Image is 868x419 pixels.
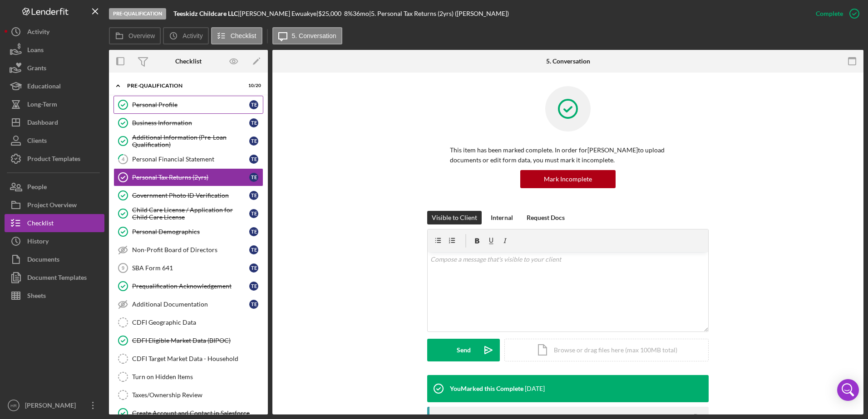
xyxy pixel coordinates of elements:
button: Internal [486,211,518,224]
div: Non-Profit Board of Directors [132,246,249,253]
div: 10 / 20 [245,83,261,88]
div: Taxes/Ownership Review [132,391,263,399]
div: T E [249,209,258,218]
div: 36 mo [353,10,369,17]
button: 5. Conversation [272,27,342,44]
button: Document Templates [5,268,104,287]
a: Child Care License / Application for Child Care LicenseTE [113,205,263,223]
a: Government Photo ID VerificationTE [113,186,263,205]
div: [PERSON_NAME] [23,396,82,417]
button: Send [427,339,500,361]
div: Child Care License / Application for Child Care License [132,206,249,221]
label: Overview [128,32,155,39]
div: Personal Profile [132,101,249,108]
div: Complete [816,5,843,23]
div: T E [249,245,258,254]
div: Loans [27,41,44,61]
a: CDFI Geographic Data [113,313,263,331]
a: Grants [5,59,104,77]
button: HR[PERSON_NAME] [5,396,104,414]
text: HR [10,403,17,408]
div: Project Overview [27,196,77,216]
div: Open Intercom Messenger [837,379,859,401]
div: CDFI Target Market Data - Household [132,355,263,362]
a: Additional DocumentationTE [113,295,263,313]
a: Non-Profit Board of DirectorsTE [113,241,263,259]
a: CDFI Eligible Market Data (BIPOC) [113,331,263,350]
div: Grants [27,59,46,79]
div: Long-Term [27,95,57,116]
div: Sheets [27,287,46,307]
div: 8 % [344,10,353,17]
div: T E [249,300,258,309]
a: Turn on Hidden Items [113,368,263,386]
button: Product Templates [5,150,104,168]
button: Project Overview [5,196,104,214]
button: Dashboard [5,113,104,132]
tspan: 4 [122,156,125,162]
a: Personal ProfileTE [113,96,263,114]
div: T E [249,155,258,164]
div: History [27,232,49,253]
div: Visible to Client [432,211,477,224]
div: Document Templates [27,268,87,289]
div: Business Information [132,119,249,127]
div: T E [249,118,258,127]
div: | [173,10,240,17]
div: Personal Tax Returns (2yrs) [132,174,249,181]
div: Pre-Qualification [127,83,238,88]
div: T E [249,282,258,291]
button: Checklist [5,214,104,232]
div: T E [249,227,258,236]
a: Taxes/Ownership Review [113,386,263,404]
div: Create Account and Contact in Salesforce [132,409,263,417]
div: Checklist [175,58,202,65]
div: CDFI Geographic Data [132,319,263,326]
button: History [5,232,104,250]
a: Activity [5,23,104,41]
div: Government Photo ID Verification [132,192,249,199]
button: Loans [5,41,104,59]
label: 5. Conversation [292,32,336,39]
div: You Marked this Complete [450,385,523,392]
button: Visible to Client [427,211,482,224]
div: Dashboard [27,113,58,134]
div: Pre-Qualification [109,8,166,19]
div: Prequalification Acknowledgement [132,283,249,290]
div: CDFI Eligible Market Data (BIPOC) [132,337,263,344]
time: 2025-09-04 12:31 [525,385,545,392]
div: T E [249,191,258,200]
div: Additional Information (Pre-Loan Qualification) [132,134,249,148]
div: Checklist [27,214,54,234]
div: Additional Documentation [132,301,249,308]
button: Sheets [5,287,104,305]
div: [PERSON_NAME] Ewuakye | [240,10,318,17]
div: SBA Form 641 [132,264,249,272]
div: T E [249,136,258,146]
div: Internal [491,211,513,224]
button: Documents [5,250,104,268]
div: T E [249,173,258,182]
div: Activity [27,23,49,43]
a: Personal Tax Returns (2yrs)TE [113,168,263,186]
a: 9SBA Form 641TE [113,259,263,277]
button: Educational [5,77,104,95]
a: Additional Information (Pre-Loan Qualification)TE [113,132,263,150]
button: Mark Incomplete [520,170,616,188]
button: People [5,178,104,196]
button: Clients [5,132,104,150]
div: Educational [27,77,61,97]
a: Personal DemographicsTE [113,223,263,241]
a: CDFI Target Market Data - Household [113,350,263,368]
div: Personal Financial Statement [132,156,249,163]
button: Activity [163,27,208,44]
